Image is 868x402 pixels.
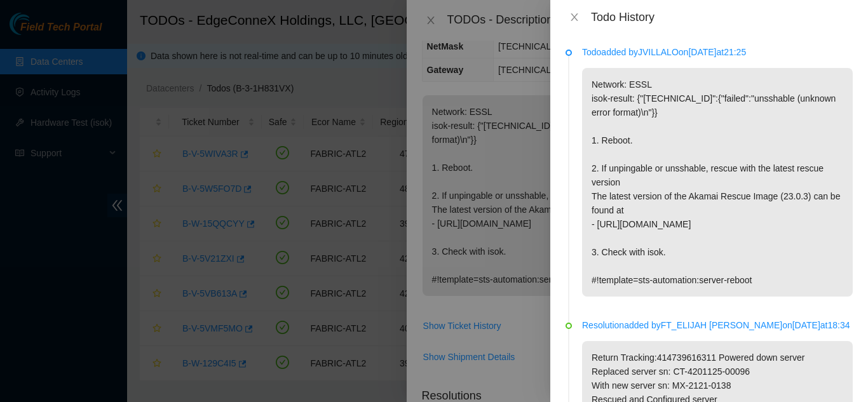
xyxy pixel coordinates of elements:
div: Todo History [591,10,853,24]
button: Close [566,11,583,23]
span: close [569,12,580,22]
p: Network: ESSL isok-result: {"[TECHNICAL_ID]":{"failed":"unsshable (unknown error format)\n"}} 1. ... [582,68,853,297]
p: Todo added by JVILLALO on [DATE] at 21:25 [582,45,853,59]
p: Resolution added by FT_ELIJAH [PERSON_NAME] on [DATE] at 18:34 [582,318,853,332]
